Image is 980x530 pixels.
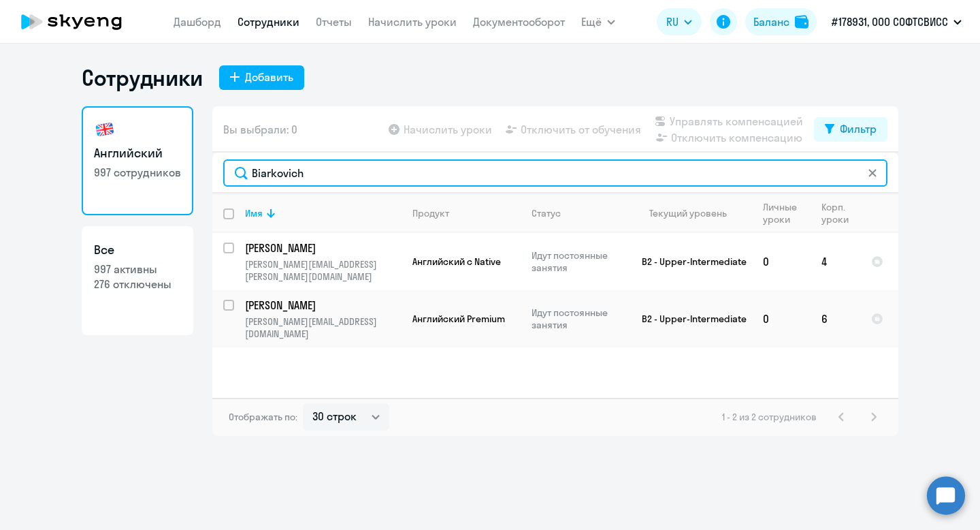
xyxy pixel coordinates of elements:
[412,313,505,325] span: Английский Premium
[94,262,181,277] p: 997 активны
[625,290,752,347] td: B2 - Upper-Intermediate
[532,207,625,219] div: Статус
[752,290,811,347] td: 0
[814,117,887,142] button: Фильтр
[649,207,727,219] div: Текущий уровень
[625,233,752,290] td: B2 - Upper-Intermediate
[821,201,851,225] div: Корп. уроки
[316,15,352,29] a: Отчеты
[821,201,860,225] div: Корп. уроки
[94,144,181,162] h3: Английский
[722,411,817,423] span: 1 - 2 из 2 сотрудников
[581,8,615,35] button: Ещё
[412,207,520,219] div: Продукт
[368,15,457,29] a: Начислить уроки
[753,14,789,30] div: Баланс
[245,298,399,313] p: [PERSON_NAME]
[745,8,817,35] button: Балансbalance
[223,159,887,187] input: Поиск по имени, email, продукту или статусу
[245,258,401,283] p: [PERSON_NAME][EMAIL_ADDRESS][PERSON_NAME][DOMAIN_NAME]
[223,121,297,138] span: Вы выбрали: 0
[811,233,860,290] td: 4
[636,207,751,219] div: Текущий уровень
[82,64,203,91] h1: Сотрудники
[795,15,808,29] img: balance
[752,233,811,290] td: 0
[657,8,702,35] button: RU
[94,277,181,292] p: 276 отключены
[412,255,501,268] span: Английский с Native
[94,241,181,259] h3: Все
[245,207,263,219] div: Имя
[238,15,299,29] a: Сотрудники
[94,119,116,140] img: english
[581,14,602,30] span: Ещё
[811,290,860,347] td: 6
[245,69,293,85] div: Добавить
[245,240,401,255] a: [PERSON_NAME]
[825,5,968,38] button: #178931, ООО СОФТСВИСС
[763,201,810,225] div: Личные уроки
[219,65,304,90] button: Добавить
[245,207,401,219] div: Имя
[532,307,625,331] p: Идут постоянные занятия
[763,201,801,225] div: Личные уроки
[473,15,565,29] a: Документооборот
[666,14,679,30] span: RU
[82,226,193,335] a: Все997 активны276 отключены
[832,14,948,30] p: #178931, ООО СОФТСВИСС
[840,121,877,137] div: Фильтр
[532,207,561,219] div: Статус
[245,240,399,255] p: [PERSON_NAME]
[174,15,221,29] a: Дашборд
[245,315,401,340] p: [PERSON_NAME][EMAIL_ADDRESS][DOMAIN_NAME]
[229,411,297,423] span: Отображать по:
[532,249,625,274] p: Идут постоянные занятия
[94,165,181,180] p: 997 сотрудников
[82,106,193,215] a: Английский997 сотрудников
[412,207,449,219] div: Продукт
[245,298,401,313] a: [PERSON_NAME]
